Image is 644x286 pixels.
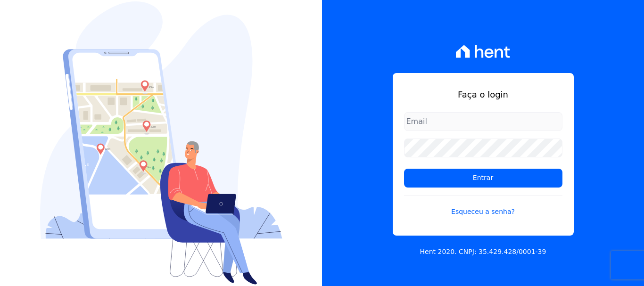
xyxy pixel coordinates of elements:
[404,169,562,188] input: Entrar
[420,247,546,257] p: Hent 2020. CNPJ: 35.429.428/0001-39
[404,112,562,131] input: Email
[40,1,282,285] img: Login
[404,195,562,217] a: Esqueceu a senha?
[404,88,562,101] h1: Faça o login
